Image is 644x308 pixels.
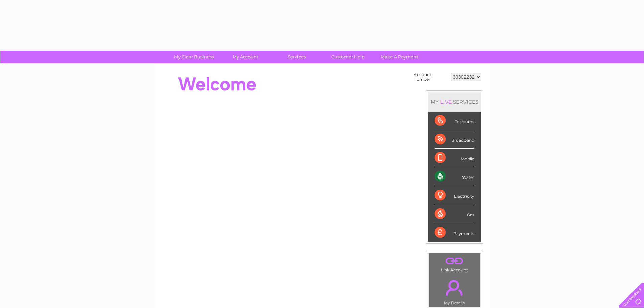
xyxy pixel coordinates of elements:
div: Telecoms [435,112,474,130]
div: Gas [435,205,474,223]
a: . [430,255,479,267]
a: My Clear Business [166,51,222,63]
td: My Details [428,274,481,307]
div: Electricity [435,186,474,205]
div: LIVE [439,99,453,105]
a: Services [269,51,325,63]
div: MY SERVICES [428,92,481,112]
td: Link Account [428,253,481,274]
div: Payments [435,223,474,242]
a: . [430,276,479,300]
div: Water [435,167,474,186]
a: My Account [217,51,273,63]
div: Mobile [435,149,474,167]
td: Account number [412,71,449,84]
a: Make A Payment [372,51,427,63]
div: Broadband [435,130,474,149]
a: Customer Help [320,51,376,63]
